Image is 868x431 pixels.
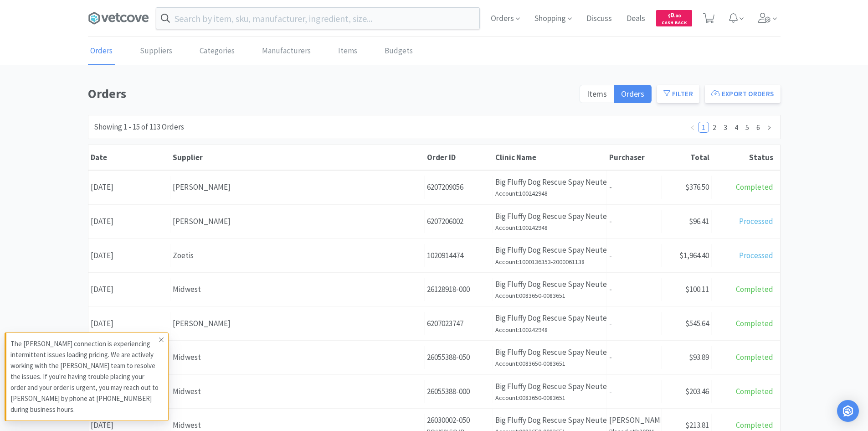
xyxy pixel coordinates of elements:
span: Completed [736,352,773,362]
li: 2 [709,122,720,133]
p: - [609,215,659,228]
span: $93.89 [689,352,709,362]
div: [PERSON_NAME] [173,215,422,228]
span: $ [668,13,670,19]
a: 4 [731,122,741,132]
p: Big Fluffy Dog Rescue Spay Neuter Clinic [495,312,604,324]
div: Status [714,152,773,162]
div: Order ID [427,152,491,162]
li: 5 [742,122,753,133]
span: Items [587,88,607,99]
li: 3 [720,122,731,133]
a: Suppliers [138,37,175,65]
a: 1 [699,122,709,132]
span: $376.50 [685,182,709,192]
span: $100.11 [685,284,709,294]
a: 6 [753,122,763,132]
p: [PERSON_NAME] [609,414,659,426]
a: Discuss [583,15,616,23]
a: Items [336,37,360,65]
h6: Account: 0083650-0083651 [495,291,604,301]
div: Date [91,152,168,162]
div: [DATE] [88,210,170,233]
div: [PERSON_NAME] [173,181,422,193]
li: Previous Page [687,122,698,133]
h1: Orders [88,83,574,104]
span: $96.41 [689,216,709,226]
li: 6 [753,122,764,133]
div: Open Intercom Messenger [837,400,859,422]
div: [PERSON_NAME] [173,317,422,330]
span: 0 [668,10,681,19]
li: 4 [731,122,742,133]
span: Completed [736,284,773,294]
li: 1 [698,122,709,133]
span: Completed [736,420,773,430]
a: Deals [623,15,649,23]
p: Big Fluffy Dog Rescue Spay Neuter Clinic [495,176,604,188]
p: - [609,249,659,262]
p: The [PERSON_NAME] connection is experiencing intermittent issues loading pricing. We are actively... [10,338,159,415]
div: [DATE] [88,278,170,301]
h6: Account: 0083650-0083651 [495,358,604,369]
span: $545.64 [685,318,709,328]
p: Big Fluffy Dog Rescue Spay Neuter Clinic [495,346,604,358]
p: Big Fluffy Dog Rescue Spay Neuter Clinic [495,210,604,223]
h6: Account: 1000136353-2000061138 [495,257,604,267]
p: 6207023747 [427,317,490,330]
a: 5 [742,122,752,132]
i: icon: right [766,125,772,130]
h6: Account: 100242948 [495,223,604,233]
button: Filter [657,85,699,103]
span: Cash Back [662,21,687,26]
a: 3 [720,122,730,132]
span: Completed [736,318,773,328]
p: Big Fluffy Dog Rescue Spay Neuter Clinic [495,414,604,426]
h6: Account: 100242948 [495,188,604,198]
button: Export Orders [705,85,781,103]
p: - [609,351,659,363]
span: $203.46 [685,386,709,396]
span: Processed [739,250,773,260]
p: Big Fluffy Dog Rescue Spay Neuter Clinic [495,278,604,291]
p: 26128918-000 [427,283,490,296]
div: [DATE] [88,176,170,199]
a: $0.00Cash Back [656,6,692,31]
div: [DATE] [88,312,170,335]
h6: Account: 0083650-0083651 [495,393,604,403]
input: Search by item, sku, manufacturer, ingredient, size... [156,8,479,29]
p: Big Fluffy Dog Rescue Spay Neuter Clinic [495,380,604,393]
a: 2 [709,122,719,132]
p: Big Fluffy Dog Rescue Spay Neuter Clinic [495,244,604,256]
p: 1020914474 [427,249,490,262]
div: Supplier [173,152,422,162]
div: Zoetis [173,249,422,262]
span: Orders [621,88,644,99]
span: $213.81 [685,420,709,430]
p: - [609,283,659,296]
span: Completed [736,386,773,396]
span: $1,964.40 [679,250,709,260]
div: Midwest [173,283,422,296]
a: Manufacturers [260,37,313,65]
p: 6207206002 [427,215,490,228]
div: Clinic Name [495,152,605,162]
p: 26055388-000 [427,385,490,398]
a: Orders [88,37,115,65]
span: . 00 [674,13,681,19]
div: [DATE] [88,244,170,267]
p: 6207209056 [427,181,490,193]
div: Showing 1 - 15 of 113 Orders [94,121,184,133]
p: 26030002-050 [427,414,490,426]
a: Budgets [382,37,415,65]
div: Purchaser [609,152,659,162]
i: icon: left [690,125,695,130]
li: Next Page [764,122,775,133]
h6: Account: 100242948 [495,325,604,335]
div: Total [664,152,709,162]
p: - [609,181,659,193]
p: - [609,317,659,330]
span: Processed [739,216,773,226]
p: - [609,385,659,398]
div: Midwest [173,351,422,363]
